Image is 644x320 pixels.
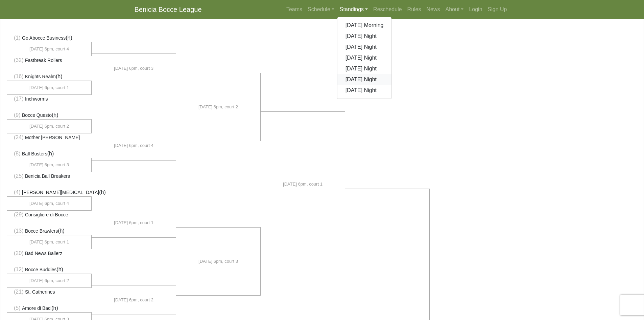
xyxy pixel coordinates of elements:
span: (1) [14,35,21,41]
span: (32) [14,57,23,63]
span: (5) [14,305,21,311]
span: [DATE] 6pm, court 2 [114,297,153,303]
span: Ball Busters [22,151,47,156]
span: [DATE] 6pm, court 3 [29,162,69,168]
span: [PERSON_NAME][MEDICAL_DATA] [22,190,99,195]
a: [DATE] Night [337,42,392,52]
span: Bocce Questo [22,112,52,118]
span: (29) [14,212,23,217]
span: [DATE] 6pm, court 4 [29,200,69,207]
li: (h) [7,227,92,235]
a: Teams [284,3,305,16]
span: (16) [14,73,23,79]
li: (h) [7,304,92,313]
a: [DATE] Night [337,52,392,63]
span: [DATE] 6pm, court 3 [198,258,238,265]
a: Schedule [305,3,337,16]
a: Rules [405,3,424,16]
a: [DATE] Night [337,74,392,85]
li: (h) [7,72,92,81]
span: (20) [14,250,23,256]
span: Bad News Ballerz [25,251,63,256]
span: [DATE] 6pm, court 3 [114,65,153,72]
a: About [443,3,467,16]
span: (25) [14,173,23,179]
span: (13) [14,228,23,234]
span: St. Catherines [25,289,55,295]
a: [DATE] Night [337,85,392,96]
a: [DATE] Night [337,63,392,74]
li: (h) [7,34,92,42]
a: Login [466,3,485,16]
span: Inchworms [25,96,48,102]
span: Bocce Buddies [25,267,56,272]
span: Mother [PERSON_NAME] [25,135,80,140]
a: [DATE] Morning [337,20,392,31]
a: [DATE] Night [337,31,392,42]
span: (9) [14,112,21,118]
span: Go Abocce Business [22,35,66,41]
span: [DATE] 6pm, court 2 [29,277,69,284]
a: Standings [337,3,371,16]
li: (h) [7,188,92,197]
span: Amore di Baci [22,305,51,311]
div: Standings [337,17,392,99]
span: [DATE] 6pm, court 1 [283,181,323,188]
span: Consigliere di Bocce [25,212,68,217]
li: (h) [7,265,92,274]
span: Benicia Ball Breakers [25,173,70,179]
a: Benicia Bocce League [135,3,202,16]
li: (h) [7,111,92,120]
span: Knights Realm [25,74,56,79]
span: (24) [14,134,23,140]
span: (17) [14,96,23,102]
span: [DATE] 6pm, court 2 [198,104,238,110]
span: [DATE] 6pm, court 4 [114,142,153,149]
a: Sign Up [485,3,510,16]
a: Reschedule [371,3,405,16]
span: (8) [14,151,21,156]
span: (12) [14,266,23,272]
span: [DATE] 6pm, court 4 [29,46,69,52]
span: Fastbreak Rollers [25,58,62,63]
span: [DATE] 6pm, court 1 [29,239,69,246]
span: [DATE] 6pm, court 1 [29,84,69,91]
span: Bocce Brawlers [25,228,58,234]
li: (h) [7,150,92,158]
span: [DATE] 6pm, court 2 [29,123,69,130]
span: [DATE] 6pm, court 1 [114,219,153,226]
span: (4) [14,189,21,195]
span: (21) [14,289,23,295]
a: News [424,3,443,16]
